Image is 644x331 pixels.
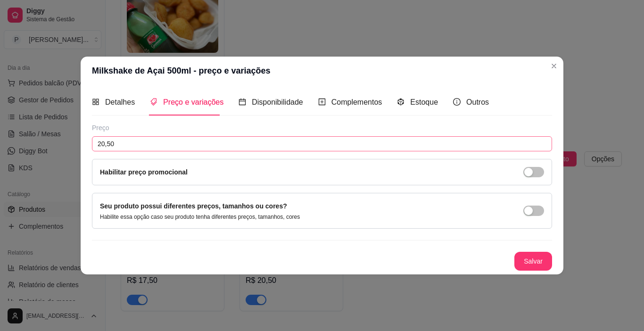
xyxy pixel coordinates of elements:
button: Salvar [514,252,552,271]
button: Close [546,58,561,74]
span: info-circle [453,98,461,106]
span: Detalhes [105,98,135,106]
span: tags [150,98,157,106]
span: code-sandbox [397,98,405,106]
span: Disponibilidade [252,98,303,106]
div: Preço [92,123,552,132]
span: calendar [239,98,246,106]
span: appstore [92,98,99,106]
span: plus-square [318,98,326,106]
input: Ex.: R$12,99 [92,136,552,151]
label: Habilitar preço promocional [100,168,188,176]
p: Habilite essa opção caso seu produto tenha diferentes preços, tamanhos, cores [100,213,300,221]
label: Seu produto possui diferentes preços, tamanhos ou cores? [100,202,287,210]
span: Complementos [331,98,382,106]
span: Outros [466,98,489,106]
span: Estoque [410,98,438,106]
header: Milkshake de Açai 500ml - preço e variações [81,57,563,85]
span: Preço e variações [163,98,223,106]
